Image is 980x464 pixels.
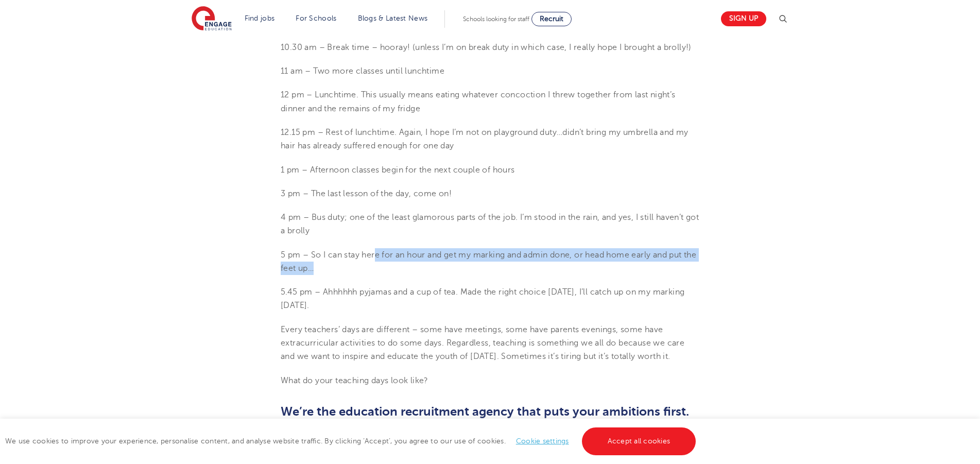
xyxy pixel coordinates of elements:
img: Engage Education [192,6,232,32]
a: Blogs & Latest News [358,14,428,22]
p: 4 pm – Bus duty; one of the least glamorous parts of the job. I’m stood in the rain, and yes, I s... [281,211,699,238]
p: 11 am – Two more classes until lunchtime [281,64,699,78]
p: 3 pm – The last lesson of the day, come on! [281,187,699,200]
span: We use cookies to improve your experience, personalise content, and analyse website traffic. By c... [5,437,698,445]
p: 5.45 pm – Ahhhhhh pyjamas and a cup of tea. Made the right choice [DATE], I’ll catch up on my mar... [281,285,699,313]
p: 5 pm – So I can stay here for an hour and get my marking and admin done, or head home early and p... [281,248,699,276]
span: Recruit [540,15,563,23]
span: We’re the education recruitment agency that puts your ambitions first. [281,404,689,419]
a: Accept all cookies [582,427,696,455]
p: 10.30 am – Break time – hooray! (unless I’m on break duty in which case, I really hope I brought ... [281,41,699,54]
a: Cookie settings [516,437,569,445]
a: Find jobs [245,14,275,22]
a: Sign up [721,11,766,26]
a: For Schools [296,14,336,22]
p: 12 pm – Lunchtime. This usually means eating whatever concoction I threw together from last night... [281,88,699,115]
p: 1 pm – Afternoon classes begin for the next couple of hours [281,163,699,177]
p: 12.15 pm – Rest of lunchtime. Again, I hope I’m not on playground duty…didn’t bring my umbrella a... [281,126,699,153]
a: Recruit [531,12,572,26]
span: Schools looking for staff [463,15,529,23]
p: What do your teaching days look like? [281,374,699,387]
p: Every teachers’ days are different – some have meetings, some have parents evenings, some have ex... [281,323,699,364]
